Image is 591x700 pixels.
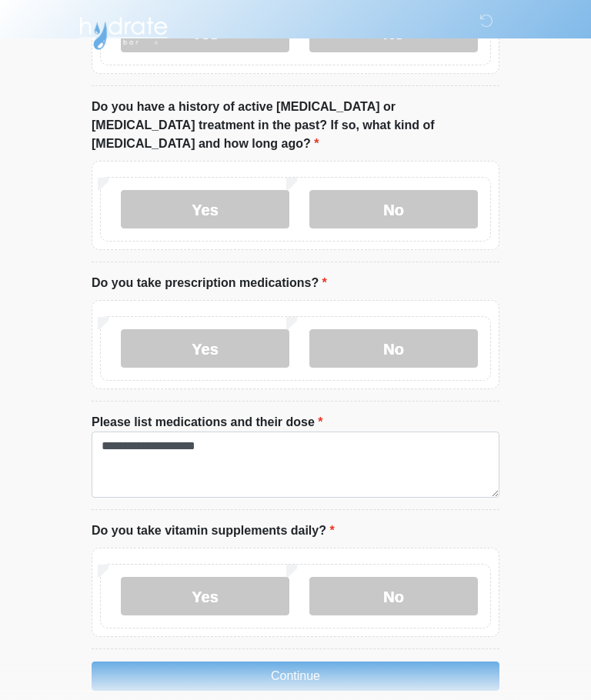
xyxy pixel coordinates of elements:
label: Please list medications and their dose [92,413,323,432]
label: Yes [121,577,289,615]
label: Yes [121,329,289,368]
label: No [309,577,478,615]
label: Yes [121,190,289,228]
label: Do you have a history of active [MEDICAL_DATA] or [MEDICAL_DATA] treatment in the past? If so, wh... [92,98,499,153]
label: No [309,190,478,228]
button: Continue [92,662,499,691]
label: No [309,329,478,368]
img: Hydrate IV Bar - Arcadia Logo [76,12,170,51]
label: Do you take vitamin supplements daily? [92,522,335,540]
label: Do you take prescription medications? [92,274,327,292]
